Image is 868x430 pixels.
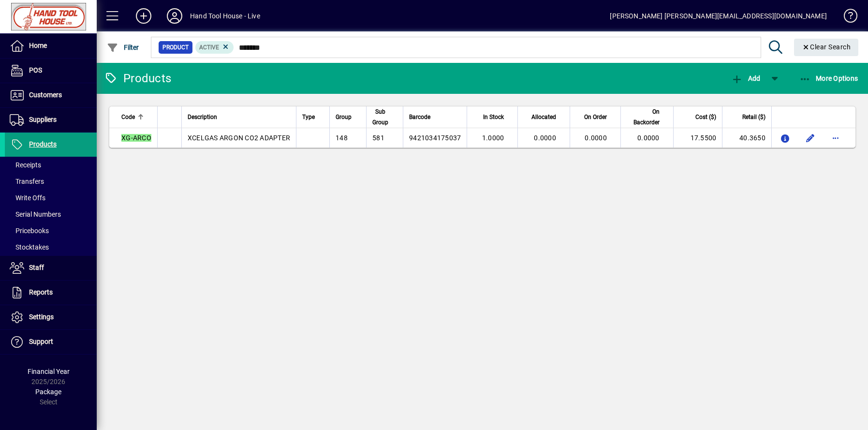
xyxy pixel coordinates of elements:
[104,39,142,56] button: Filter
[531,112,556,122] span: Allocated
[10,178,44,185] span: Transfers
[731,74,760,82] span: Add
[5,190,97,206] a: Write Offs
[473,112,513,122] div: In Stock
[372,134,384,142] span: 581
[29,313,54,321] span: Settings
[10,210,61,218] span: Serial Numbers
[5,34,97,58] a: Home
[799,74,858,82] span: More Options
[121,134,151,142] em: XG-ARCO
[10,161,41,169] span: Receipts
[121,112,151,122] div: Code
[10,194,45,202] span: Write Offs
[742,112,765,122] span: Retail ($)
[482,134,504,142] span: 1.0000
[372,106,397,128] div: Sub Group
[794,39,859,56] button: Clear
[372,106,388,128] span: Sub Group
[188,134,290,142] span: XCELGAS ARGON CO2 ADAPTER
[199,44,219,51] span: Active
[483,112,504,122] span: In Stock
[104,71,171,86] div: Products
[29,140,57,148] span: Products
[29,338,53,345] span: Support
[5,108,97,132] a: Suppliers
[29,288,53,296] span: Reports
[409,112,461,122] div: Barcode
[29,42,47,49] span: Home
[534,134,556,142] span: 0.0000
[5,222,97,239] a: Pricebooks
[35,388,61,396] span: Package
[29,264,44,271] span: Staff
[336,112,352,122] span: Group
[5,59,97,83] a: POS
[803,130,818,146] button: Edit
[190,8,260,24] div: Hand Tool House - Live
[610,8,827,24] div: [PERSON_NAME] [PERSON_NAME][EMAIL_ADDRESS][DOMAIN_NAME]
[5,305,97,329] a: Settings
[5,157,97,173] a: Receipts
[5,281,97,305] a: Reports
[837,2,856,33] a: Knowledge Base
[5,83,97,107] a: Customers
[107,44,139,51] span: Filter
[195,41,234,54] mat-chip: Activation Status: Active
[584,112,607,122] span: On Order
[5,256,97,280] a: Staff
[722,128,771,148] td: 40.3650
[5,239,97,255] a: Stocktakes
[336,134,348,142] span: 148
[5,173,97,190] a: Transfers
[627,106,668,128] div: On Backorder
[29,91,62,99] span: Customers
[585,134,607,142] span: 0.0000
[29,116,57,123] span: Suppliers
[302,112,315,122] span: Type
[121,112,135,122] span: Code
[162,43,189,52] span: Product
[409,134,461,142] span: 9421034175037
[29,66,42,74] span: POS
[524,112,565,122] div: Allocated
[828,130,843,146] button: More options
[188,112,290,122] div: Description
[336,112,360,122] div: Group
[10,243,49,251] span: Stocktakes
[5,206,97,222] a: Serial Numbers
[637,134,660,142] span: 0.0000
[302,112,324,122] div: Type
[797,70,861,87] button: More Options
[729,70,763,87] button: Add
[5,330,97,354] a: Support
[802,43,851,51] span: Clear Search
[409,112,430,122] span: Barcode
[188,112,217,122] span: Description
[10,227,49,235] span: Pricebooks
[627,106,660,128] span: On Backorder
[695,112,716,122] span: Cost ($)
[673,128,722,148] td: 17.5500
[576,112,616,122] div: On Order
[28,368,70,375] span: Financial Year
[128,7,159,25] button: Add
[159,7,190,25] button: Profile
